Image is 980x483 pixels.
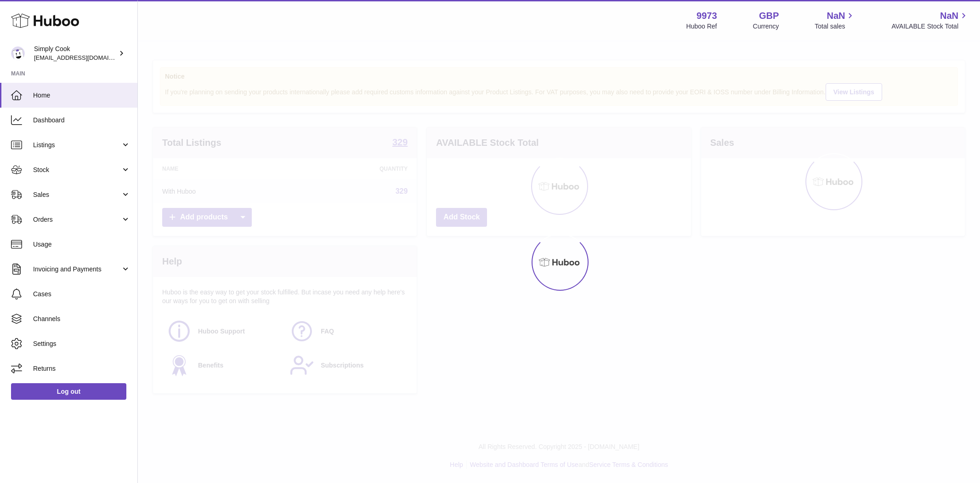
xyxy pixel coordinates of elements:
span: Cases [33,290,130,299]
span: Dashboard [33,116,130,125]
span: Settings [33,339,130,348]
span: NaN [940,10,958,22]
strong: GBP [759,10,779,22]
span: Usage [33,240,130,249]
span: [EMAIL_ADDRESS][DOMAIN_NAME] [34,54,135,61]
span: Invoicing and Payments [33,265,121,274]
span: Orders [33,215,121,224]
span: Total sales [815,22,855,31]
span: NaN [827,10,845,22]
span: Stock [33,166,121,174]
img: internalAdmin-9973@internal.huboo.com [11,46,25,60]
div: Huboo Ref [686,22,717,31]
a: NaN Total sales [815,10,855,31]
div: Simply Cook [34,45,117,62]
strong: 9973 [697,10,717,22]
span: Listings [33,141,121,149]
a: Log out [11,383,126,400]
div: Currency [753,22,779,31]
span: Sales [33,190,121,199]
span: Returns [33,364,130,373]
span: Channels [33,315,130,323]
span: Home [33,91,130,100]
span: AVAILABLE Stock Total [891,22,969,31]
a: NaN AVAILABLE Stock Total [891,10,969,31]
